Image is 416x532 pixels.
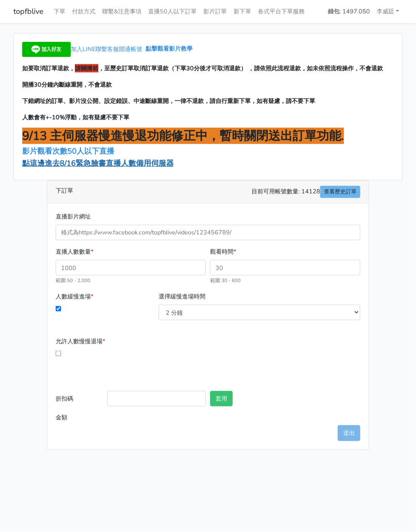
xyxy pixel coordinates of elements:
[99,3,145,20] a: 聯繫&注意事項
[210,277,241,284] small: 範圍 30 - 600
[22,128,344,144] span: 9/13 主伺服器慢進慢退功能修正中，暫時關閉送出訂單功能.
[22,80,112,89] span: 開播30分鐘內斷線重開，不會退款
[56,260,206,275] input: 1000
[210,260,360,275] input: 30
[22,113,129,121] span: 人數會有+-10%浮動，如有疑慮不要下單
[56,212,91,221] label: 直播影片網址
[22,97,315,105] span: 下錯網址的訂單、影片沒公開、設定錯誤、中途斷線重開，一律不退款，請自行重新下單，如有疑慮，請不要下單
[200,3,230,20] a: 影片訂單
[159,292,205,301] label: 選擇緩慢進場時間
[338,425,360,441] button: 送出
[56,247,93,257] label: 直播人數數量
[13,3,44,20] a: topfblive
[71,45,142,53] span: 加入LINE聯繫客服開通帳號
[75,64,98,72] span: 請關播前
[56,337,105,346] label: 允許人數慢慢退場
[98,64,383,72] span: ，至歷史訂單取消訂單退款（下單30分後才可取消退款） ，請依照此流程退款，如未依照流程操作，不會退款
[22,158,174,168] a: 點這邊進去8/16緊急臉書直播人數備用伺服器
[254,3,308,20] a: 各式平台下單服務
[56,277,90,284] small: 範圍 50 - 2,000
[67,146,116,156] a: 50人以下直播
[328,7,370,15] strong: 錢包: 1497.050
[67,146,114,156] span: 50人以下直播
[69,3,99,20] a: 付款方式
[54,391,105,410] label: 折扣碼
[56,292,93,301] label: 人數緩慢進場
[54,410,105,425] label: 金額
[230,3,254,20] a: 新下單
[22,64,75,72] span: 如要取消訂單退款，
[324,3,373,20] a: 錢包: 1497.050
[252,186,360,198] span: 目前可用帳號數量: 14128
[22,45,146,53] a: 加入LINE聯繫客服開通帳號
[22,42,71,57] img: 加入好友
[47,181,369,203] div: 下訂單
[146,45,193,53] a: 點擊觀看影片教學
[145,3,200,20] a: 直播50人以下訂單
[373,3,403,20] a: 李威廷
[210,247,236,257] label: 觀看時間
[50,3,69,20] a: 下單
[320,186,360,198] a: 查看歷史訂單
[210,391,233,406] button: 套用
[22,146,67,156] a: 影片觀看次數
[56,225,360,240] input: 格式為https://www.facebook.com/topfblive/videos/123456789/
